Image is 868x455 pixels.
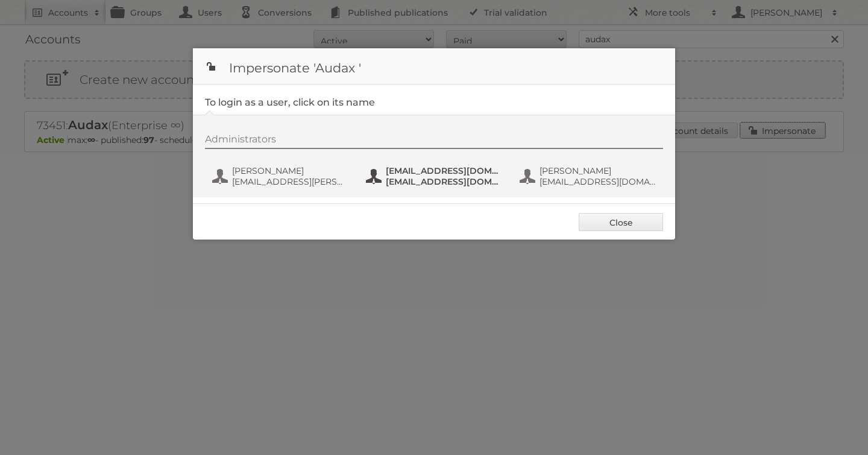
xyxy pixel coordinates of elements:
button: [PERSON_NAME] [EMAIL_ADDRESS][PERSON_NAME][DOMAIN_NAME] [211,164,353,188]
span: [EMAIL_ADDRESS][PERSON_NAME][DOMAIN_NAME] [232,176,349,187]
button: [EMAIL_ADDRESS][DOMAIN_NAME] [EMAIL_ADDRESS][DOMAIN_NAME] [365,164,506,188]
a: Close [579,213,663,231]
span: [EMAIL_ADDRESS][DOMAIN_NAME] [386,176,503,187]
h1: Impersonate 'Audax ' [193,48,675,84]
span: [EMAIL_ADDRESS][DOMAIN_NAME] [386,165,503,176]
span: [EMAIL_ADDRESS][DOMAIN_NAME] [539,176,656,187]
div: Administrators [205,133,663,149]
button: [PERSON_NAME] [EMAIL_ADDRESS][DOMAIN_NAME] [518,164,660,188]
span: [PERSON_NAME] [539,165,656,176]
legend: To login as a user, click on its name [205,97,375,108]
span: [PERSON_NAME] [232,165,349,176]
